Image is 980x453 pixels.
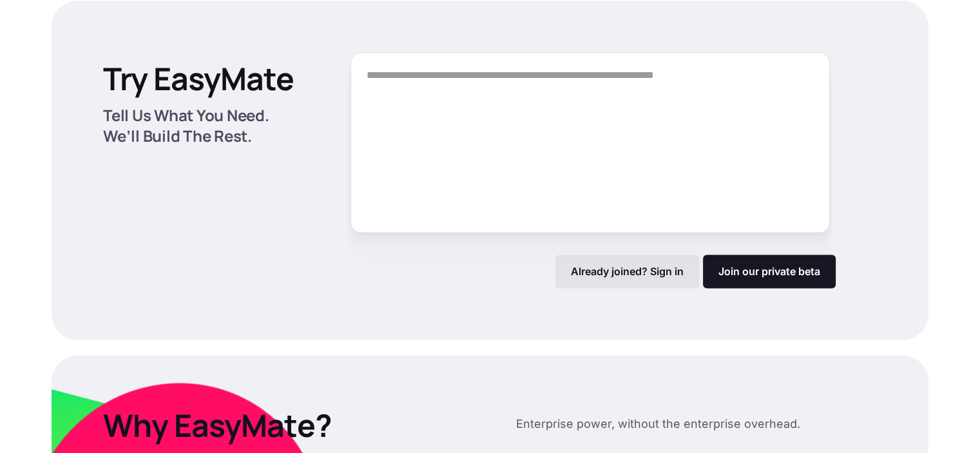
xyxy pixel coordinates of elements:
[516,414,800,434] p: Enterprise power, without the enterprise overhead.
[103,60,294,97] p: Try EasyMate
[103,105,308,146] p: Tell Us What You Need. We’ll Build The Rest.
[555,255,699,288] a: Already joined? Sign in
[571,265,684,278] p: Already joined? Sign in
[103,407,475,444] p: Why EasyMate?
[351,52,836,288] form: Form
[703,255,836,288] a: Join our private beta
